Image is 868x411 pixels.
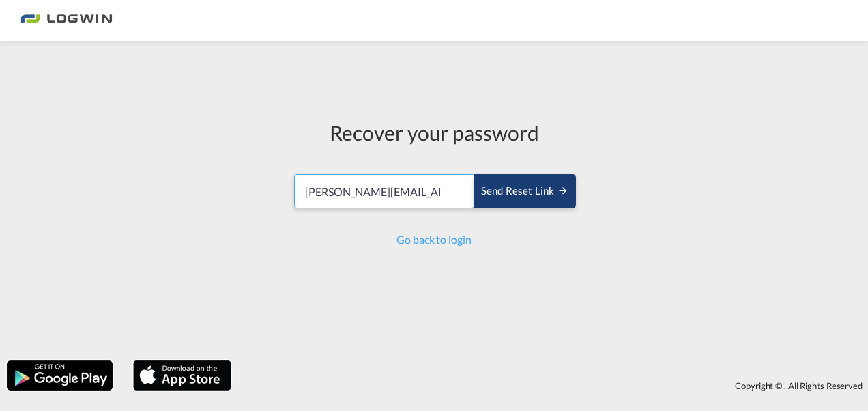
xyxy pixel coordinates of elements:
[132,359,233,392] img: apple.png
[558,185,568,196] md-icon: icon-arrow-right
[474,174,576,208] button: SEND RESET LINK
[238,374,868,397] div: Copyright © . All Rights Reserved
[396,233,471,246] a: Go back to login
[292,118,576,147] div: Recover your password
[20,5,113,36] img: bc73a0e0d8c111efacd525e4c8ad7d32.png
[5,359,114,392] img: google.png
[294,174,475,208] input: Email
[481,184,568,199] div: Send reset link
